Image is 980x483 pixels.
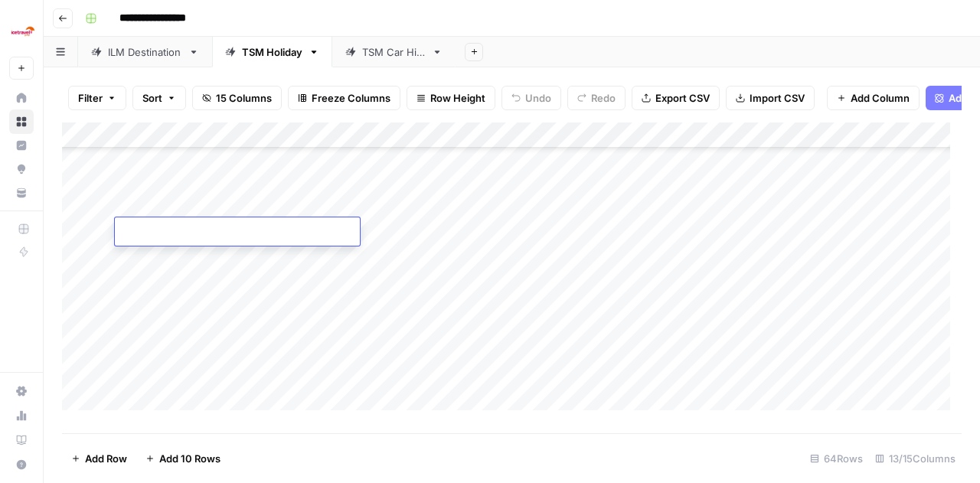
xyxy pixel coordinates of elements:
span: Add 10 Rows [159,451,220,466]
div: TSM Holiday [242,44,302,60]
a: Usage [9,403,34,428]
a: ILM Destination [78,37,212,67]
button: Import CSV [726,86,815,110]
button: Workspace: Ice Travel Group [9,12,34,51]
span: Row Height [430,90,485,106]
span: Sort [142,90,162,106]
div: TSM Car Hire [362,44,426,60]
span: Freeze Columns [312,90,390,106]
span: Import CSV [750,90,805,106]
button: Add 10 Rows [136,446,230,471]
button: Help + Support [9,452,34,477]
a: Settings [9,379,34,403]
a: Home [9,86,34,110]
a: Opportunities [9,157,34,181]
button: Sort [132,86,186,110]
button: 15 Columns [192,86,282,110]
span: Filter [78,90,103,106]
a: Insights [9,133,34,158]
a: Browse [9,109,34,134]
button: Freeze Columns [288,86,400,110]
img: Ice Travel Group Logo [9,18,37,45]
div: 64 Rows [804,446,869,471]
button: Filter [68,86,126,110]
a: TSM Car Hire [332,37,456,67]
span: Redo [591,90,616,106]
button: Export CSV [632,86,720,110]
span: Add Column [851,90,910,106]
div: 13/15 Columns [869,446,962,471]
button: Add Row [62,446,136,471]
a: Your Data [9,181,34,205]
a: TSM Holiday [212,37,332,67]
div: ILM Destination [108,44,182,60]
button: Redo [567,86,626,110]
span: Add Row [85,451,127,466]
button: Undo [501,86,561,110]
a: Learning Hub [9,428,34,452]
span: Export CSV [655,90,710,106]
button: Row Height [407,86,495,110]
span: Undo [525,90,551,106]
button: Add Column [827,86,920,110]
span: 15 Columns [216,90,272,106]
